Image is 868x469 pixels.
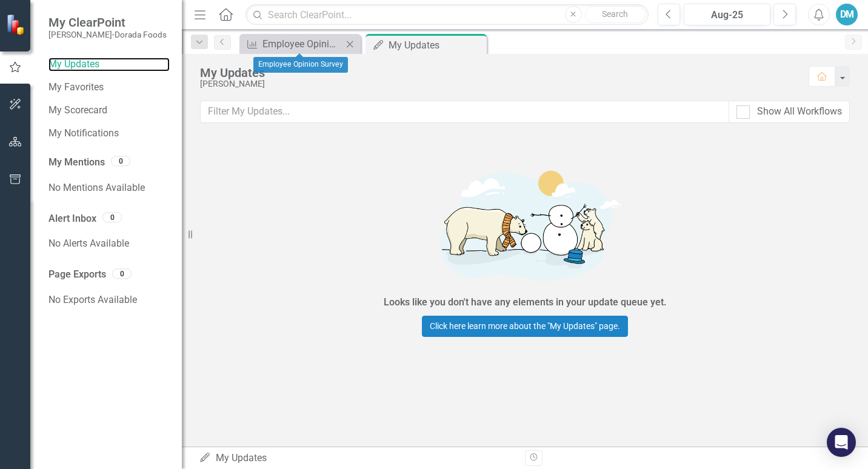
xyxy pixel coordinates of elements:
[585,6,646,23] button: Search
[48,104,170,118] a: My Scorecard
[422,316,628,337] a: Click here learn more about the "My Updates" page.
[111,156,130,166] div: 0
[199,451,516,465] div: My Updates
[112,268,132,279] div: 0
[48,268,106,282] a: Page Exports
[48,127,170,141] a: My Notifications
[602,9,628,19] span: Search
[757,105,842,119] div: Show All Workflows
[48,288,170,312] div: No Exports Available
[200,101,729,123] input: Filter My Updates...
[6,14,27,35] img: ClearPoint Strategy
[102,212,122,222] div: 0
[836,4,858,25] button: DM
[200,79,796,88] div: [PERSON_NAME]
[688,8,766,22] div: Aug-25
[48,176,170,200] div: No Mentions Available
[684,4,770,25] button: Aug-25
[200,66,796,79] div: My Updates
[48,15,167,30] span: My ClearPoint
[242,36,342,52] a: Employee Opinion Survey
[48,30,167,39] small: [PERSON_NAME]-Dorada Foods
[48,231,170,256] div: No Alerts Available
[48,212,96,226] a: Alert Inbox
[245,4,649,25] input: Search ClearPoint...
[384,296,667,310] div: Looks like you don't have any elements in your update queue yet.
[389,38,484,53] div: My Updates
[262,36,342,52] div: Employee Opinion Survey
[48,156,105,170] a: My Mentions
[48,81,170,95] a: My Favorites
[48,58,170,72] a: My Updates
[343,157,707,293] img: Getting started
[253,57,348,73] div: Employee Opinion Survey
[827,428,856,457] div: Open Intercom Messenger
